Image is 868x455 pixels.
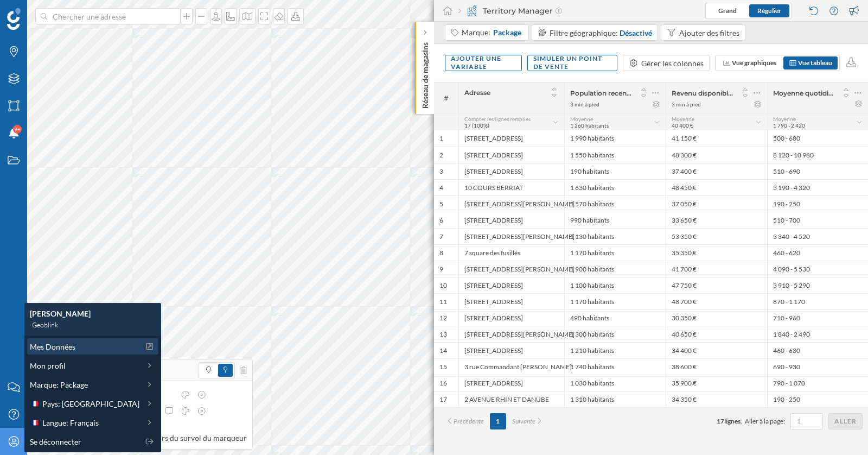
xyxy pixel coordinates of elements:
[439,346,447,355] div: 14
[458,5,562,16] div: Territory Manager
[767,358,868,375] div: 690 - 930
[666,212,767,228] div: 33 650 €
[564,147,666,163] div: 1 550 habitants
[666,277,767,293] div: 47 750 €
[666,391,767,407] div: 34 350 €
[767,391,868,407] div: 190 - 250
[458,277,564,293] div: [STREET_ADDRESS]
[458,309,564,326] div: [STREET_ADDRESS]
[564,293,666,309] div: 1 170 habitants
[767,163,868,179] div: 510 - 690
[458,293,564,309] div: [STREET_ADDRESS]
[439,265,443,274] div: 9
[458,228,564,244] div: [STREET_ADDRESS][PERSON_NAME]
[439,184,443,192] div: 4
[672,100,701,108] div: 3 min à pied
[724,417,741,425] span: lignes
[773,122,805,129] span: 1 790 - 2 420
[30,379,88,390] span: Marque: Package
[767,342,868,358] div: 460 - 630
[767,130,868,147] div: 500 - 680
[666,375,767,391] div: 35 900 €
[439,93,453,103] span: #
[564,130,666,147] div: 1 990 habitants
[439,216,443,225] div: 6
[666,358,767,375] div: 38 600 €
[439,395,447,404] div: 17
[767,244,868,261] div: 460 - 620
[458,163,564,179] div: [STREET_ADDRESS]
[666,163,767,179] div: 37 400 €
[564,261,666,277] div: 1 900 habitants
[773,89,835,97] span: Moyenne quotidienne du flux piétonnier entre [DATE] et [DATE]
[458,147,564,163] div: [STREET_ADDRESS]
[458,358,564,375] div: 3 rue Commandant [PERSON_NAME]
[458,179,564,195] div: 10 COURS BERRIAT
[672,122,693,129] span: 40 400 €
[666,342,767,358] div: 34 400 €
[458,375,564,391] div: [STREET_ADDRESS]
[745,416,785,426] span: Aller à la page:
[439,330,447,339] div: 13
[42,417,99,428] span: Langue: Français
[641,58,704,69] div: Gérer les colonnes
[672,116,694,122] span: Moyenne
[464,89,490,97] span: Adresse
[439,134,443,143] div: 1
[564,163,666,179] div: 190 habitants
[773,116,796,122] span: Moyenne
[564,244,666,261] div: 1 170 habitants
[14,124,21,135] span: 9+
[30,308,156,319] div: [PERSON_NAME]
[767,261,868,277] div: 4 090 - 5 530
[666,147,767,163] div: 48 300 €
[7,8,21,30] img: Logo Geoblink
[767,309,868,326] div: 710 - 960
[462,27,523,38] div: Marque:
[458,391,564,407] div: 2 AVENUE RHIN ET DANUBE
[717,417,724,425] span: 17
[564,391,666,407] div: 1 310 habitants
[767,293,868,309] div: 870 - 1 170
[666,293,767,309] div: 48 700 €
[767,277,868,293] div: 3 910 - 5 290
[439,314,447,323] div: 12
[439,200,443,208] div: 5
[767,179,868,195] div: 3 190 - 4 320
[570,100,599,108] div: 3 min à pied
[30,319,156,330] div: Geoblink
[570,122,609,129] span: 1 260 habitants
[564,309,666,326] div: 490 habitants
[30,436,81,447] span: Se déconnecter
[718,7,737,15] span: Grand
[672,89,735,97] span: Revenu disponible par foyer
[564,375,666,391] div: 1 030 habitants
[439,281,447,290] div: 10
[493,27,521,38] span: Package
[767,228,868,244] div: 3 340 - 4 520
[767,147,868,163] div: 8 120 - 10 980
[464,122,489,129] span: 17 (100%)
[439,298,447,306] div: 11
[467,5,477,16] img: territory-manager.svg
[439,232,443,241] div: 7
[564,228,666,244] div: 1 130 habitants
[458,244,564,261] div: 7 square des fusillés
[528,51,617,75] div: Simuler un point de vente
[458,326,564,342] div: [STREET_ADDRESS][PERSON_NAME]
[458,130,564,147] div: [STREET_ADDRESS]
[564,212,666,228] div: 990 habitants
[445,51,521,75] div: Ajouter une variable
[439,167,443,176] div: 3
[620,27,652,39] div: Désactivé
[564,179,666,195] div: 1 630 habitants
[439,151,443,160] div: 2
[439,379,447,388] div: 16
[767,326,868,342] div: 1 840 - 2 490
[741,417,742,425] span: .
[666,228,767,244] div: 53 350 €
[767,375,868,391] div: 790 - 1 070
[564,326,666,342] div: 1 300 habitants
[30,341,75,352] span: Mes Données
[570,116,593,122] span: Moyenne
